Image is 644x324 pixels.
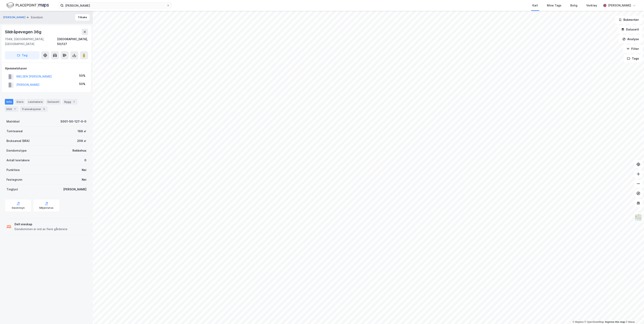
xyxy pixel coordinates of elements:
div: [PERSON_NAME] [608,3,631,8]
div: Datasett [46,99,61,105]
iframe: Chat Widget [624,305,644,324]
button: [PERSON_NAME] [3,15,26,19]
div: Bruksareal (BRA) [6,138,30,143]
div: Transaksjoner [20,106,48,112]
div: Geoinnsyn [12,206,25,210]
button: Analyse [619,35,642,43]
button: Filter [623,45,642,53]
div: Eiere [15,99,25,105]
div: 5001-50-127-0-0 [61,119,86,124]
div: Eiendomstype [6,148,27,153]
button: Bokmerker [615,16,642,24]
div: [PERSON_NAME] [63,187,86,192]
div: Rekkehus [72,148,86,153]
button: Tag [5,51,40,59]
a: OpenStreetMap [584,321,604,323]
div: Nei [82,168,86,172]
div: Punktleie [6,168,20,172]
div: Eiendom [31,15,43,20]
div: Delt eieskap [15,222,67,227]
a: Improve this map [605,321,625,323]
div: ESG [5,106,18,112]
div: 7048, [GEOGRAPHIC_DATA], [GEOGRAPHIC_DATA] [5,37,57,46]
div: 1 [13,107,17,111]
div: Tomteareal [6,129,23,134]
img: Z [635,214,642,221]
div: 50% [79,82,85,86]
div: 209 ㎡ [77,138,86,143]
div: Info [5,99,13,105]
div: Festegrunn [6,177,22,182]
div: 188 ㎡ [78,129,86,134]
div: Eiendommen er eid av flere gårdeiere [15,227,67,232]
div: 0 [84,158,86,163]
div: 50% [79,73,85,78]
div: Verktøy [586,3,597,8]
button: Datasett [618,25,642,34]
div: Matrikkel [6,119,20,124]
div: Mine Tags [547,3,561,8]
div: Bolig [570,3,577,8]
div: Kart [532,3,538,8]
div: Miljøstatus [39,206,53,210]
a: Mapbox [573,321,584,323]
div: Antall leietakere [6,158,30,163]
button: Tags [624,55,642,63]
div: Tinglyst [6,187,18,192]
img: logo.f888ab2527a4732fd821a326f86c7f29.svg [6,2,49,9]
div: 1 [72,100,76,104]
div: Sildråpevegen 36g [5,29,42,35]
div: Nei [82,177,86,182]
input: Søk på adresse, matrikkel, gårdeiere, leietakere eller personer [64,2,167,8]
div: Leietakere [27,99,44,105]
div: [GEOGRAPHIC_DATA], 50/127 [57,37,88,46]
div: Hjemmelshaver [5,66,88,71]
div: Bygg [63,99,78,105]
div: 5 [42,107,46,111]
button: Tilbake [75,14,90,21]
